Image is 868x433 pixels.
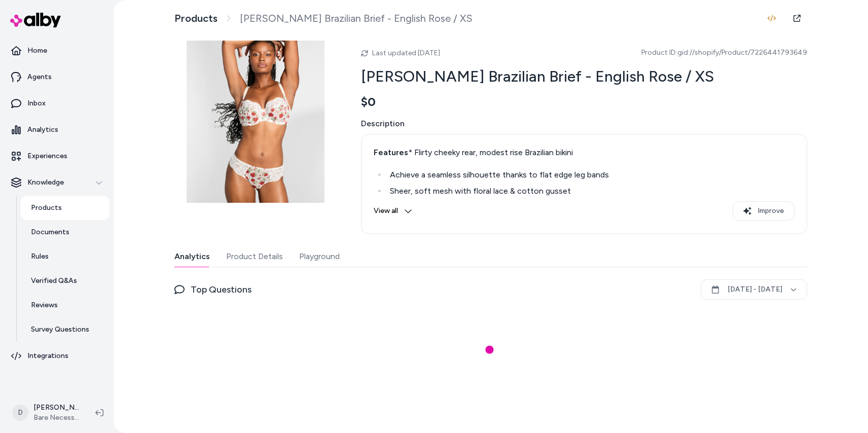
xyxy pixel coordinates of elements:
[361,118,807,130] span: Description
[31,300,58,310] p: Reviews
[27,46,47,56] p: Home
[4,118,110,142] a: Analytics
[374,147,794,159] div: * Flirty cheeky rear, modest rise Brazilian bikini
[27,351,68,361] p: Integrations
[361,94,376,110] span: $0
[21,269,110,293] a: Verified Q&As
[27,125,58,135] p: Analytics
[240,12,473,25] span: [PERSON_NAME] Brazilian Brief - English Rose / XS
[174,12,473,25] nav: breadcrumb
[390,169,794,181] div: Achieve a seamless silhouette thanks to flat edge leg bands
[191,282,251,297] span: Top Questions
[641,48,807,58] span: Product ID: gid://shopify/Product/7226441793649
[21,220,110,244] a: Documents
[31,203,62,213] p: Products
[374,148,408,157] strong: Features
[31,324,89,335] p: Survey Questions
[4,144,110,168] a: Experiences
[4,170,110,195] button: Knowledge
[27,177,64,188] p: Knowledge
[174,246,210,267] button: Analytics
[174,41,337,203] img: pan10942_englishrose_1.jpg
[390,185,794,197] div: Sheer, soft mesh with floral lace & cotton gusset
[701,279,807,300] button: [DATE] - [DATE]
[31,276,77,286] p: Verified Q&As
[6,396,87,429] button: D[PERSON_NAME]Bare Necessities
[4,91,110,116] a: Inbox
[372,49,440,57] span: Last updated [DATE]
[27,72,52,82] p: Agents
[4,344,110,368] a: Integrations
[4,39,110,63] a: Home
[33,413,79,423] span: Bare Necessities
[12,405,28,421] span: D
[27,98,46,109] p: Inbox
[21,244,110,269] a: Rules
[174,12,218,25] a: Products
[10,13,61,27] img: alby Logo
[226,246,283,267] button: Product Details
[21,317,110,342] a: Survey Questions
[374,201,412,221] button: View all
[31,227,69,237] p: Documents
[33,403,79,413] p: [PERSON_NAME]
[21,293,110,317] a: Reviews
[361,67,807,86] h2: [PERSON_NAME] Brazilian Brief - English Rose / XS
[31,251,49,262] p: Rules
[21,196,110,220] a: Products
[27,151,67,161] p: Experiences
[299,246,340,267] button: Playground
[733,201,794,221] button: Improve
[4,65,110,89] a: Agents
